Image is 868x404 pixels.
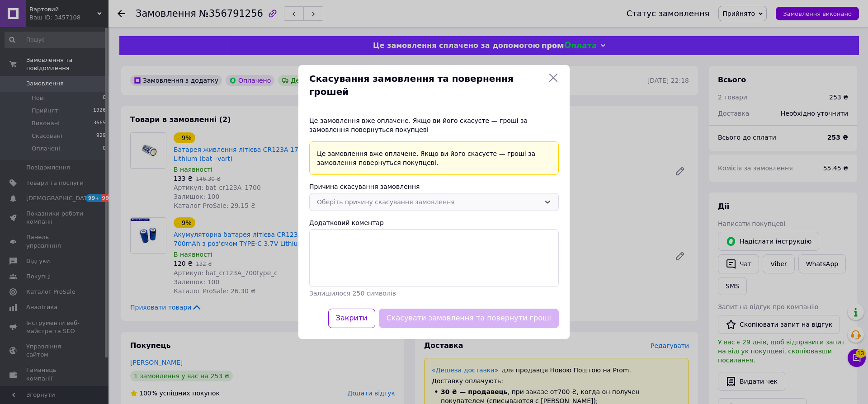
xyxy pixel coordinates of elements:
button: Закрити [328,309,375,328]
div: Це замовлення вже оплачене. Якщо ви його скасуєте — гроші за замовлення повернуться покупцеві. [309,141,559,175]
label: Додатковий коментар [309,219,384,226]
div: Причина скасування замовлення [309,182,559,191]
span: Скасування замовлення та повернення грошей [309,72,544,98]
span: Залишилося 250 символів [309,290,396,297]
div: Оберіть причину скасування замовлення [317,197,540,207]
div: Це замовлення вже оплачене. Якщо ви його скасуєте — гроші за замовлення повернуться покупцеві [309,116,559,134]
